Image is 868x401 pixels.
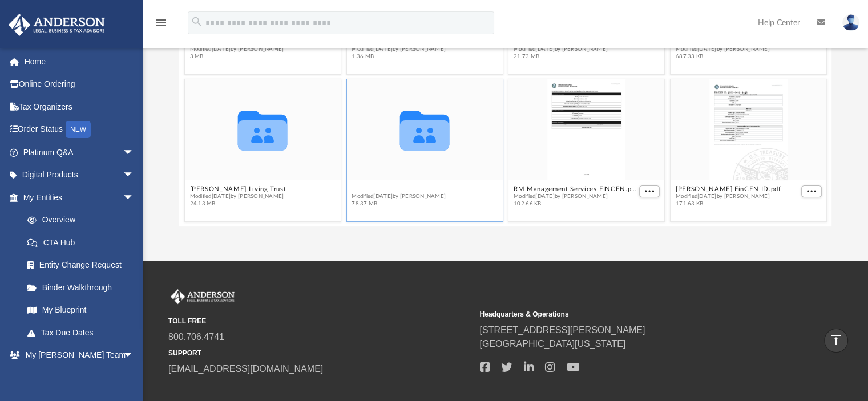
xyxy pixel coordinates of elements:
[154,22,168,30] a: menu
[168,348,471,358] small: SUPPORT
[8,141,151,164] a: Platinum Q&Aarrow_drop_down
[123,344,146,367] span: arrow_drop_down
[514,185,637,193] button: RM Management Services-FINCEN.pdf
[8,186,151,209] a: My Entitiesarrow_drop_down
[479,309,782,319] small: Headquarters & Operations
[191,15,203,28] i: search
[16,299,146,322] a: My Blueprint
[168,332,224,342] a: 800.706.4741
[829,333,843,347] i: vertical_align_top
[189,200,286,208] span: 24.13 MB
[514,200,637,208] span: 102.66 KB
[675,185,781,193] button: [PERSON_NAME] FinCEN ID.pdf
[16,321,151,344] a: Tax Due Dates
[8,118,151,141] a: Order StatusNEW
[8,95,151,118] a: Tax Organizers
[5,14,108,36] img: Anderson Advisors Platinum Portal
[16,231,151,254] a: CTA Hub
[16,276,151,299] a: Binder Walkthrough
[842,14,859,31] img: User Pic
[8,73,151,96] a: Online Ordering
[189,185,286,193] button: [PERSON_NAME] Living Trust
[675,193,781,200] span: Modified [DATE] by [PERSON_NAME]
[675,46,769,53] span: Modified [DATE] by [PERSON_NAME]
[66,121,91,138] div: NEW
[168,316,471,326] small: TOLL FREE
[824,329,848,353] a: vertical_align_top
[123,164,146,187] span: arrow_drop_down
[639,185,660,197] button: More options
[8,344,146,367] a: My [PERSON_NAME] Teamarrow_drop_down
[123,186,146,209] span: arrow_drop_down
[352,53,469,60] span: 1.36 MB
[8,164,151,187] a: Digital Productsarrow_drop_down
[514,53,608,60] span: 21.73 MB
[168,364,323,374] a: [EMAIL_ADDRESS][DOMAIN_NAME]
[154,16,168,30] i: menu
[514,193,637,200] span: Modified [DATE] by [PERSON_NAME]
[801,185,822,197] button: More options
[16,209,151,232] a: Overview
[16,254,151,277] a: Entity Change Request
[479,325,645,335] a: [STREET_ADDRESS][PERSON_NAME]
[479,339,625,349] a: [GEOGRAPHIC_DATA][US_STATE]
[8,50,151,73] a: Home
[352,185,446,193] button: Tax
[352,46,469,53] span: Modified [DATE] by [PERSON_NAME]
[514,46,608,53] span: Modified [DATE] by [PERSON_NAME]
[189,46,299,53] span: Modified [DATE] by [PERSON_NAME]
[168,289,237,304] img: Anderson Advisors Platinum Portal
[352,193,446,200] span: Modified [DATE] by [PERSON_NAME]
[189,53,299,60] span: 3 MB
[675,53,769,60] span: 687.33 KB
[675,200,781,208] span: 171.63 KB
[189,193,286,200] span: Modified [DATE] by [PERSON_NAME]
[123,141,146,164] span: arrow_drop_down
[352,200,446,208] span: 78.37 MB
